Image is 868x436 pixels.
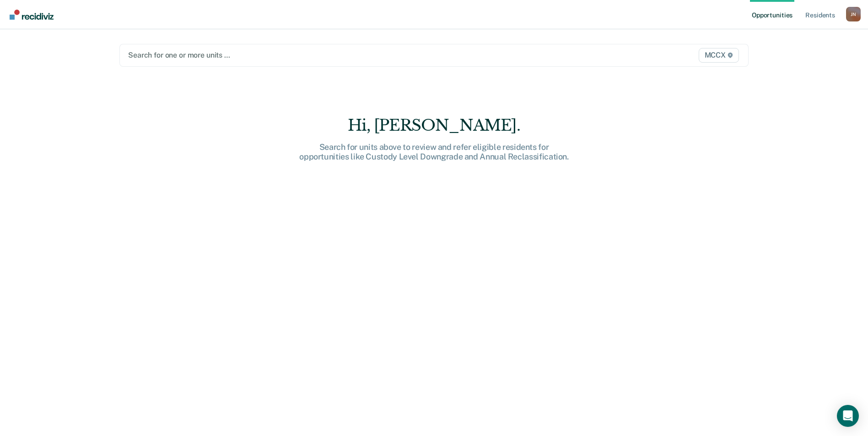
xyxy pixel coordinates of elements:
div: Open Intercom Messenger [837,405,859,427]
span: MCCX [699,48,739,63]
img: Recidiviz [10,10,54,20]
div: J N [846,7,861,21]
div: Search for units above to review and refer eligible residents for opportunities like Custody Leve... [288,142,581,162]
button: Profile dropdown button [846,7,861,21]
div: Hi, [PERSON_NAME]. [288,116,581,135]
